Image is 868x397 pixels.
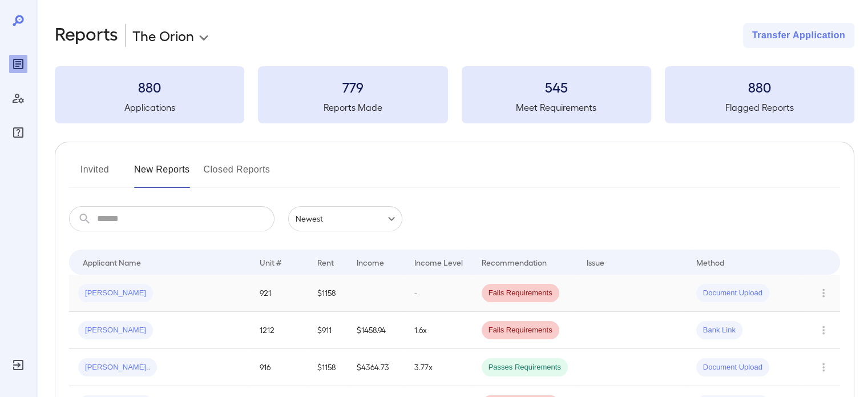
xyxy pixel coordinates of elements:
[258,78,447,96] h3: 779
[348,349,405,386] td: $4364.73
[665,101,854,114] h5: Flagged Reports
[204,161,271,188] button: Closed Reports
[251,312,308,349] td: 1212
[134,161,190,188] button: New Reports
[9,89,27,107] div: Manage Users
[55,101,244,114] h5: Applications
[308,349,348,386] td: $1158
[308,275,348,312] td: $1158
[405,349,473,386] td: 3.77x
[55,78,244,96] h3: 880
[814,284,833,302] button: Row Actions
[78,325,153,336] span: [PERSON_NAME]
[482,288,559,299] span: Fails Requirements
[132,26,194,45] p: The Orion
[55,66,854,123] summary: 880Applications779Reports Made545Meet Requirements880Flagged Reports
[814,321,833,339] button: Row Actions
[696,255,724,269] div: Method
[288,206,402,231] div: Newest
[743,23,854,48] button: Transfer Application
[9,123,27,142] div: FAQ
[665,78,854,96] h3: 880
[357,255,384,269] div: Income
[251,349,308,386] td: 916
[69,161,120,188] button: Invited
[587,255,605,269] div: Issue
[405,312,473,349] td: 1.6x
[251,275,308,312] td: 921
[78,288,153,299] span: [PERSON_NAME]
[258,101,447,114] h5: Reports Made
[83,255,141,269] div: Applicant Name
[696,325,742,336] span: Bank Link
[55,23,118,48] h2: Reports
[482,325,559,336] span: Fails Requirements
[308,312,348,349] td: $911
[482,362,568,373] span: Passes Requirements
[9,356,27,374] div: Log Out
[414,255,463,269] div: Income Level
[462,78,651,96] h3: 545
[78,362,157,373] span: [PERSON_NAME]..
[696,288,769,299] span: Document Upload
[814,358,833,376] button: Row Actions
[405,275,473,312] td: -
[317,255,336,269] div: Rent
[9,55,27,73] div: Reports
[696,362,769,373] span: Document Upload
[260,255,281,269] div: Unit #
[348,312,405,349] td: $1458.94
[462,101,651,114] h5: Meet Requirements
[482,255,547,269] div: Recommendation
